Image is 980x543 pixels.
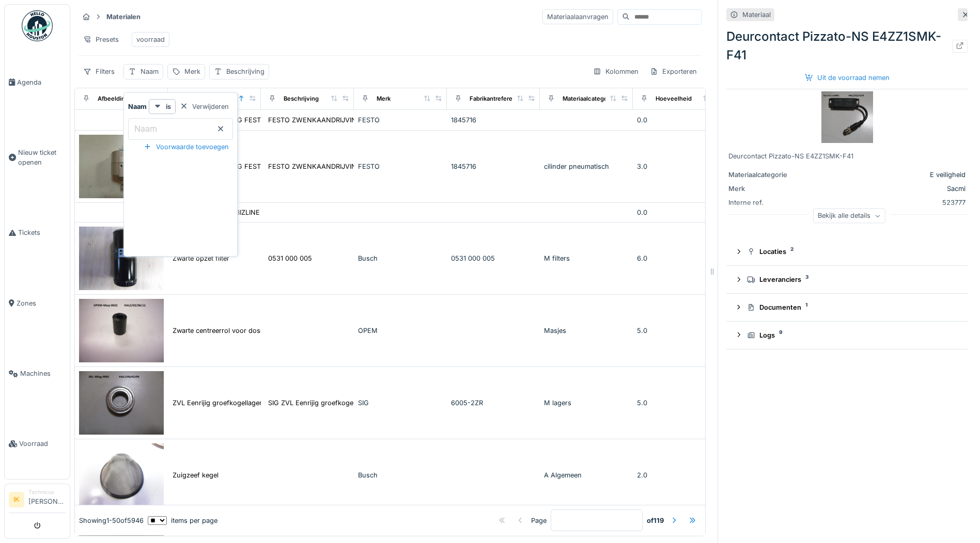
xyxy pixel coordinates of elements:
summary: Logs9 [730,326,963,345]
div: 523777 [810,198,966,207]
div: 0531 000 005 [268,253,312,263]
div: FESTO [358,162,443,171]
div: Exporteren [645,64,702,79]
div: Bekijk alle details [813,209,885,223]
div: Page [531,516,547,525]
img: Zuigzeef kegel [79,443,164,507]
div: Filters [79,64,119,79]
summary: Documenten1 [730,298,963,317]
div: 6005-2ZR [451,398,536,408]
div: Materiaalaanvragen [542,9,613,24]
span: Nieuw ticket openen [18,148,66,167]
div: voorraad [136,35,165,44]
div: Naam [141,67,159,76]
div: Zwarte centreerrol voor doseurunit [173,326,283,336]
div: ZWENKAANDRIJVING FESTO DRVS-25-90-P [173,115,316,125]
div: OPEM [358,326,443,336]
div: A Algemeen [544,470,629,480]
div: Deurcontact Pizzato-NS E4ZZ1SMK-F41 [728,151,966,161]
div: Documenten [747,302,955,312]
div: items per page [148,516,217,525]
div: 1845716 [451,115,536,125]
div: 5.0 [637,398,722,408]
span: Tickets [18,228,66,237]
label: Naam [132,122,159,135]
div: ZVL Eenrijig groefkogellager 6005-2ZR [173,398,296,408]
strong: is [166,102,171,111]
div: Beschrijving [226,67,265,76]
summary: Leveranciers3 [730,270,963,289]
div: Kolommen [588,64,643,79]
img: Deurcontact Pizzato-NS E4ZZ1SMK-F41 [821,91,873,143]
span: Voorraad [19,439,66,449]
div: 5.0 [637,326,722,336]
li: IK [9,492,24,507]
div: Merk [184,67,200,76]
div: 0.0 [637,115,722,125]
div: Beschrijving [284,94,319,103]
img: ZVL Eenrijig groefkogellager 6005-2ZR [79,371,164,435]
div: SIG [358,398,443,408]
div: 0.0 [637,207,722,217]
div: Afbeelding [98,94,129,103]
strong: Materialen [102,12,145,22]
img: Zwarte opzet filter [79,227,164,290]
div: Zwarte opzet filter [173,253,229,263]
div: ZWENKAANDRIJVING FESTO DRVS-25-90-P [173,162,316,171]
summary: Locaties2 [730,242,963,261]
div: Leveranciers [747,275,955,284]
div: Logs [747,330,955,340]
div: Deurcontact Pizzato-NS E4ZZ1SMK-F41 [726,27,968,65]
div: Fabrikantreferentie [470,94,523,103]
span: Machines [20,369,66,378]
div: Voorwaarde toevoegen [139,140,233,154]
div: 2.0 [637,470,722,480]
div: Interne ref. [728,198,806,207]
div: Merk [728,184,806,194]
div: Zuigzeef kegel [173,470,219,480]
div: FESTO ZWENKAANDRIJVING DRVS-25-90-P 1845716 [268,115,439,125]
div: Busch [358,253,443,263]
div: Materiaal [742,10,771,20]
span: Agenda [17,77,66,87]
div: Locaties [747,247,955,257]
div: Presets [79,32,123,47]
div: Materiaalcategorie [563,94,615,103]
div: Busch [358,470,443,480]
div: SIG ZVL Eenrijig groefkogellager 6005-2ZR gro... [268,398,424,408]
div: FESTO ZWENKAANDRIJVING DRVS-25-90-P 1845716 [268,162,439,171]
div: 1845716 [451,162,536,171]
div: 3.0 [637,162,722,171]
div: Materiaalcategorie [728,170,806,180]
div: 0531 000 005 [451,253,536,263]
div: Masjes [544,326,629,336]
div: Sacmi [810,184,966,194]
div: Showing 1 - 50 of 5946 [79,516,144,525]
img: ZWENKAANDRIJVING FESTO DRVS-25-90-P [79,135,164,198]
div: M lagers [544,398,629,408]
div: Hoeveelheid [656,94,692,103]
li: [PERSON_NAME] [28,488,66,510]
div: 6.0 [637,253,722,263]
div: Verwijderen [176,100,233,114]
div: E veiligheid [810,170,966,180]
span: Zones [17,298,66,308]
div: FESTO [358,115,443,125]
strong: of 119 [647,516,664,525]
div: Technicus [28,488,66,496]
div: Uit de voorraad nemen [801,71,894,85]
div: M filters [544,253,629,263]
div: cilinder pneumatisch [544,162,629,171]
div: Merk [377,94,391,103]
img: Zwarte centreerrol voor doseurunit [79,299,164,362]
img: Badge_color-CXgf-gQk.svg [22,10,53,41]
strong: Naam [128,102,147,111]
